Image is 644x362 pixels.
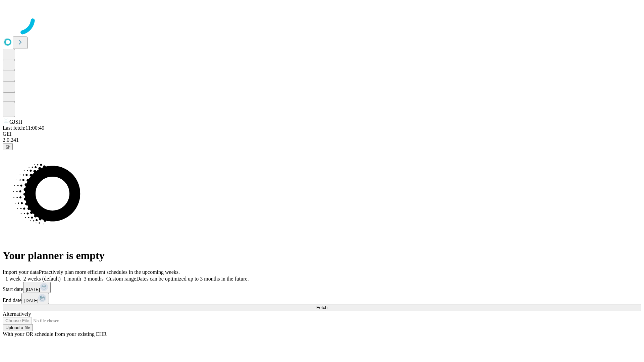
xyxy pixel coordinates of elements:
[63,276,81,282] span: 1 month
[3,304,641,311] button: Fetch
[3,143,13,150] button: @
[3,324,33,331] button: Upload a file
[3,293,641,304] div: End date
[9,119,22,125] span: GJSH
[23,276,61,282] span: 2 weeks (default)
[3,282,641,293] div: Start date
[3,311,31,317] span: Alternatively
[3,125,44,131] span: Last fetch: 11:00:49
[84,276,104,282] span: 3 months
[3,249,641,262] h1: Your planner is empty
[5,276,21,282] span: 1 week
[5,144,10,149] span: @
[106,276,136,282] span: Custom range
[39,269,180,275] span: Proactively plan more efficient schedules in the upcoming weeks.
[3,331,107,337] span: With your OR schedule from your existing EHR
[3,269,39,275] span: Import your data
[26,287,40,292] span: [DATE]
[3,131,641,137] div: GEI
[316,305,327,310] span: Fetch
[21,293,49,304] button: [DATE]
[24,298,38,303] span: [DATE]
[23,282,51,293] button: [DATE]
[3,137,641,143] div: 2.0.241
[136,276,249,282] span: Dates can be optimized up to 3 months in the future.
